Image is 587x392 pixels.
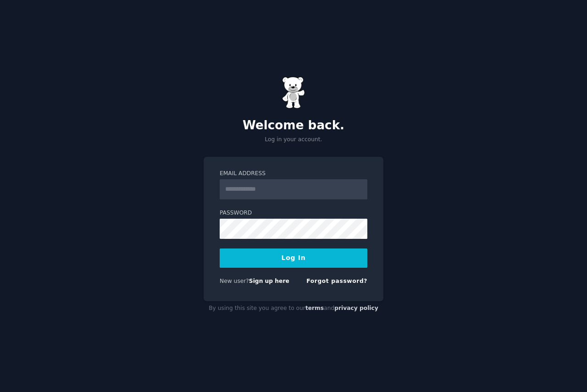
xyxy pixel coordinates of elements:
a: Forgot password? [306,278,367,284]
span: New user? [220,278,249,284]
label: Email Address [220,170,367,178]
p: Log in your account. [204,136,383,144]
a: terms [305,305,324,311]
img: Gummy Bear [282,77,305,109]
div: By using this site you agree to our and [204,301,383,316]
h2: Welcome back. [204,118,383,133]
a: Sign up here [249,278,289,284]
label: Password [220,209,367,217]
a: privacy policy [334,305,378,311]
button: Log In [220,248,367,268]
